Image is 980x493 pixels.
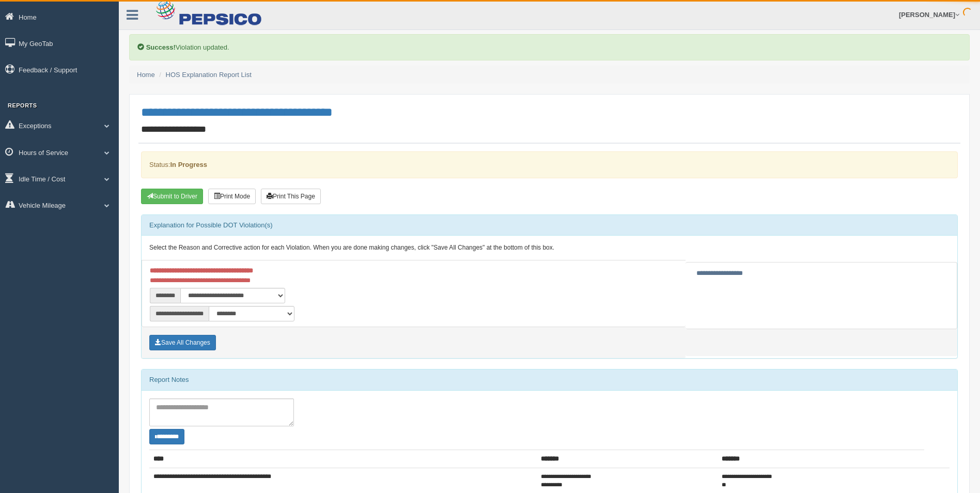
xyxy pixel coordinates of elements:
div: Report Notes [142,369,957,390]
div: Status: [141,151,958,178]
a: Home [137,71,155,79]
a: HOS Explanation Report List [166,71,252,79]
strong: In Progress [170,161,207,168]
button: Print Mode [208,189,256,204]
button: Save [149,335,216,350]
button: Change Filter Options [149,429,184,444]
div: Explanation for Possible DOT Violation(s) [142,215,957,236]
button: Print This Page [261,189,321,204]
b: Success! [146,43,176,51]
button: Submit To Driver [141,189,203,204]
div: Violation updated. [129,34,970,60]
div: Select the Reason and Corrective action for each Violation. When you are done making changes, cli... [142,236,957,260]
